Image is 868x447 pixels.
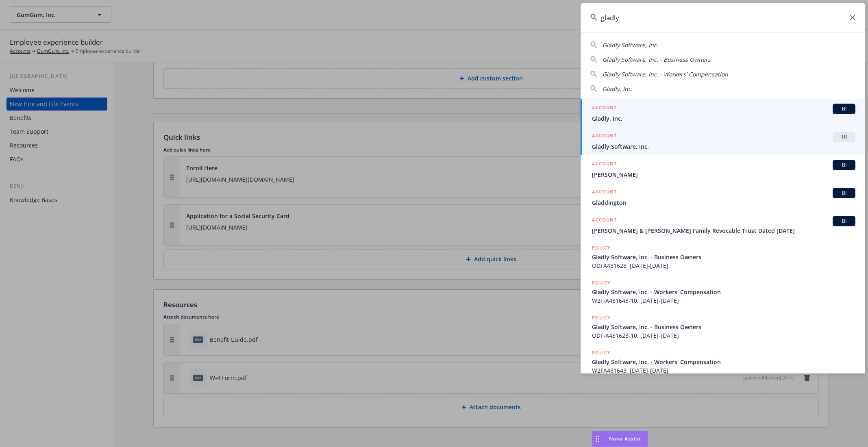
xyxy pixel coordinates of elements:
a: POLICYGladly Software, Inc. - Workers' CompensationW2F-A481643-10, [DATE]-[DATE] [581,274,865,309]
a: POLICYGladly Software, Inc. - Workers' CompensationW2FA481643, [DATE]-[DATE] [581,344,865,379]
a: POLICYGladly Software, Inc. - Business OwnersODF-A481628-10, [DATE]-[DATE] [581,309,865,344]
span: BI [836,217,852,225]
span: Gladly Software, Inc. - Workers' Compensation [592,358,855,366]
h5: ACCOUNT [592,216,617,226]
a: ACCOUNTTRGladly Software, Inc. [581,127,865,155]
input: Search... [581,3,865,32]
a: ACCOUNTBIGladly, Inc. [581,99,865,127]
span: BI [836,105,852,113]
a: POLICYGladly Software, Inc. - Business OwnersODFA481628, [DATE]-[DATE] [581,239,865,274]
span: ODFA481628, [DATE]-[DATE] [592,261,855,270]
h5: POLICY [592,349,611,357]
span: ODF-A481628-10, [DATE]-[DATE] [592,331,855,340]
h5: POLICY [592,314,611,322]
span: Gladly Software, Inc. [592,142,855,151]
span: W2F-A481643-10, [DATE]-[DATE] [592,296,855,305]
h5: ACCOUNT [592,132,617,141]
a: ACCOUNTBIGladdington [581,183,865,211]
span: TR [836,133,852,141]
span: Gladly Software, Inc. - Workers' Compensation [603,70,728,78]
a: ACCOUNTBI[PERSON_NAME] [581,155,865,183]
button: Nova Assist [592,431,648,447]
span: [PERSON_NAME] & [PERSON_NAME] Family Revocable Trust Dated [DATE] [592,226,855,235]
h5: POLICY [592,244,611,252]
span: Gladly, Inc. [592,114,855,123]
span: Gladly Software, Inc. - Business Owners [592,323,855,331]
h5: ACCOUNT [592,188,617,197]
span: Gladly Software, Inc. - Business Owners [603,56,711,63]
div: Drag to move [592,431,603,447]
a: ACCOUNTBI[PERSON_NAME] & [PERSON_NAME] Family Revocable Trust Dated [DATE] [581,211,865,239]
span: BI [836,189,852,197]
h5: ACCOUNT [592,160,617,169]
span: [PERSON_NAME] [592,170,855,179]
span: Nova Assist [609,435,641,442]
span: Gladly Software, Inc. - Workers' Compensation [592,288,855,296]
span: BI [836,161,852,169]
h5: POLICY [592,279,611,287]
h5: ACCOUNT [592,104,617,113]
span: Gladly Software, Inc. [603,41,658,49]
span: Gladdington [592,198,855,207]
span: Gladly Software, Inc. - Business Owners [592,253,855,261]
span: W2FA481643, [DATE]-[DATE] [592,366,855,375]
span: Gladly, Inc. [603,85,633,93]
